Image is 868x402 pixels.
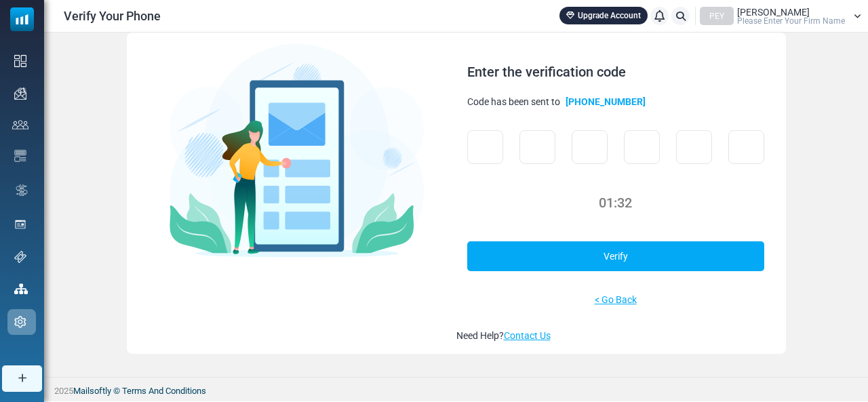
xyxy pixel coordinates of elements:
img: contacts-icon.svg [12,120,28,129]
div: 01:32 [467,186,764,220]
a: Verify [467,241,764,271]
span: Verify Your Phone [64,7,161,25]
span: Please Enter Your Firm Name [737,17,845,25]
img: mailsoftly_icon_blue_white.svg [10,7,34,31]
div: Code has been sent to [467,95,764,108]
img: settings-icon.svg [14,316,26,328]
a: Upgrade Account [559,7,648,24]
img: support-icon.svg [14,251,26,263]
div: PEY [700,7,734,25]
b: [PHONE_NUMBER] [566,95,646,109]
a: Contact Us [504,330,551,341]
div: Need Help? [456,329,775,343]
a: < Go Back [595,293,637,307]
img: dashboard-icon.svg [14,55,26,67]
img: workflow.svg [14,182,29,198]
footer: 2025 [44,377,868,401]
img: landing_pages.svg [14,218,26,230]
a: Terms And Conditions [122,386,206,396]
img: campaigns-icon.png [14,87,26,100]
img: email-templates-icon.svg [14,150,26,162]
span: [PERSON_NAME] [737,7,810,17]
span: translation missing: en.layouts.footer.terms_and_conditions [122,386,206,396]
div: Enter the verification code [467,65,764,79]
a: Mailsoftly © [73,386,120,396]
a: PEY [PERSON_NAME] Please Enter Your Firm Name [700,7,861,25]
